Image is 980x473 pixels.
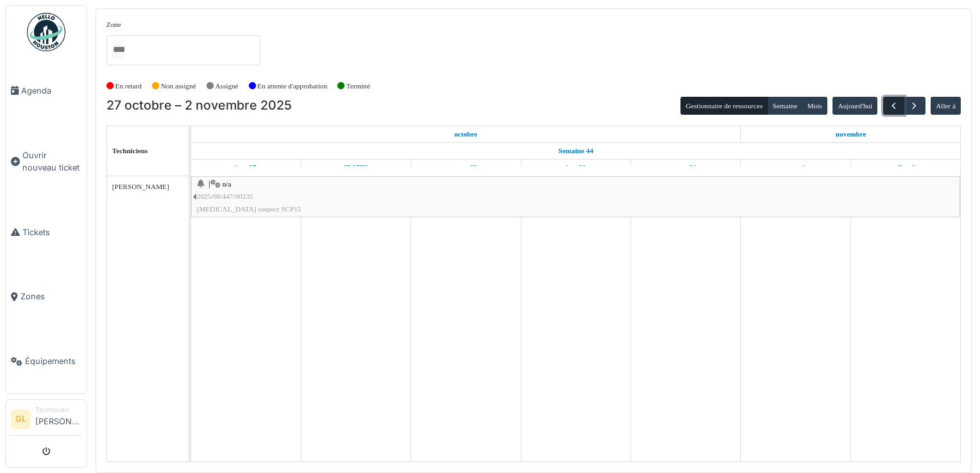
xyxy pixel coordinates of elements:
a: 2 novembre 2025 [893,160,918,176]
span: Équipements [25,355,81,367]
div: Technicien [35,405,81,415]
li: [PERSON_NAME] [35,405,81,433]
input: Tous [112,40,124,59]
img: Badge_color-CXgf-gQk.svg [27,13,65,51]
label: En attente d'approbation [257,81,327,92]
a: 27 octobre 2025 [451,126,480,142]
a: 28 octobre 2025 [341,160,371,176]
label: Zone [106,19,121,30]
button: Mois [802,97,827,115]
span: [PERSON_NAME] [112,183,169,190]
span: 2025/08/447/00235 [197,192,253,200]
label: Assigné [215,81,239,92]
span: Tickets [22,226,81,238]
span: Agenda [21,85,81,97]
span: Techniciens [112,147,148,154]
a: 1 novembre 2025 [782,160,808,176]
a: 1 novembre 2025 [832,126,870,142]
span: Ouvrir nouveau ticket [22,149,81,174]
a: 30 octobre 2025 [562,160,589,176]
label: Terminé [346,81,370,92]
button: Précédent [883,97,904,115]
span: Zones [21,290,81,303]
div: | [197,178,959,215]
a: Agenda [6,58,87,123]
a: 27 octobre 2025 [232,160,259,176]
button: Suivant [904,97,925,115]
h2: 27 octobre – 2 novembre 2025 [106,98,292,113]
button: Semaine [767,97,802,115]
label: Non assigné [161,81,196,92]
a: Ouvrir nouveau ticket [6,123,87,200]
a: 31 octobre 2025 [672,160,700,176]
span: [MEDICAL_DATA] suspect SCP15 [197,205,301,213]
label: En retard [115,81,142,92]
a: Semaine 44 [555,143,596,159]
button: Aller à [931,97,961,115]
li: GL [11,410,30,429]
span: n/a [223,180,232,188]
button: Aujourd'hui [832,97,877,115]
a: Zones [6,265,87,329]
button: Gestionnaire de ressources [680,97,768,115]
a: 29 octobre 2025 [452,160,480,176]
a: Équipements [6,329,87,394]
a: GL Technicien[PERSON_NAME] [11,405,81,436]
a: Tickets [6,200,87,265]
